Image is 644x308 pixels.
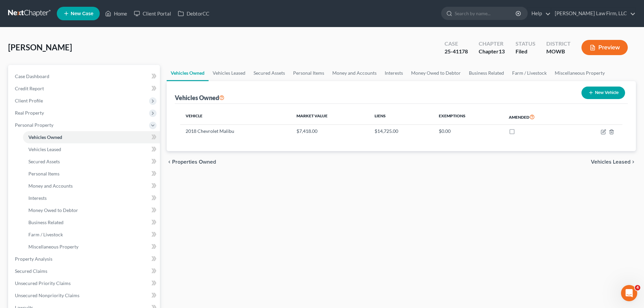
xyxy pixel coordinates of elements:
th: Vehicle [180,109,291,125]
span: Business Related [28,219,64,225]
a: Money and Accounts [328,65,381,81]
th: Amended [503,109,572,125]
span: Personal Items [28,171,59,176]
span: Miscellaneous Property [28,244,78,250]
i: chevron_right [630,159,636,165]
a: Business Related [23,216,160,229]
a: Money Owed to Debtor [23,204,160,216]
td: $0.00 [433,125,503,138]
a: Vehicles Leased [23,143,160,156]
span: Money Owed to Debtor [28,207,78,213]
a: Unsecured Nonpriority Claims [9,289,160,302]
a: Personal Items [289,65,328,81]
i: chevron_left [167,159,172,165]
span: Property Analysis [15,256,52,262]
button: New Vehicle [581,87,625,99]
a: Personal Items [23,168,160,180]
a: Secured Claims [9,265,160,277]
a: Vehicles Owned [167,65,209,81]
a: Business Related [465,65,508,81]
iframe: Intercom live chat [621,285,637,301]
span: Vehicles Leased [28,146,61,152]
span: Unsecured Priority Claims [15,280,71,286]
span: 4 [635,285,640,290]
a: Farm / Livestock [23,229,160,241]
span: New Case [71,11,93,16]
span: Farm / Livestock [28,232,63,237]
input: Search by name... [455,7,517,20]
a: Vehicles Owned [23,131,160,143]
th: Liens [369,109,433,125]
span: Vehicles Leased [591,159,630,165]
a: Secured Assets [23,156,160,168]
a: Interests [23,192,160,204]
a: [PERSON_NAME] Law Firm, LLC [551,7,636,20]
div: Status [516,40,535,48]
a: DebtorCC [174,7,213,20]
span: Unsecured Nonpriority Claims [15,292,79,298]
div: Vehicles Owned [175,94,224,102]
div: MOWB [546,48,571,55]
span: [PERSON_NAME] [8,42,72,52]
span: Properties Owned [172,159,216,165]
button: chevron_left Properties Owned [167,159,216,165]
a: Money Owed to Debtor [407,65,465,81]
a: Unsecured Priority Claims [9,277,160,289]
a: Case Dashboard [9,70,160,82]
span: Case Dashboard [15,73,49,79]
td: $7,418.00 [291,125,369,138]
button: Vehicles Leased chevron_right [591,159,636,165]
a: Home [102,7,130,20]
button: Preview [581,40,628,55]
a: Miscellaneous Property [551,65,609,81]
div: Chapter [479,48,505,55]
a: Property Analysis [9,253,160,265]
a: Vehicles Leased [209,65,249,81]
td: 2018 Chevrolet Malibu [180,125,291,138]
span: Secured Claims [15,268,47,274]
span: Credit Report [15,86,44,91]
span: Vehicles Owned [28,134,62,140]
a: Credit Report [9,82,160,95]
a: Help [528,7,551,20]
span: Interests [28,195,47,201]
a: Interests [381,65,407,81]
th: Exemptions [433,109,503,125]
th: Market Value [291,109,369,125]
a: Money and Accounts [23,180,160,192]
a: Secured Assets [249,65,289,81]
a: Client Portal [130,7,174,20]
span: Money and Accounts [28,183,73,189]
span: Personal Property [15,122,53,128]
span: Secured Assets [28,159,60,164]
div: Filed [516,48,535,55]
span: Client Profile [15,98,43,103]
div: Case [445,40,468,48]
a: Miscellaneous Property [23,241,160,253]
span: 13 [499,48,505,54]
a: Farm / Livestock [508,65,551,81]
span: Real Property [15,110,44,116]
div: Chapter [479,40,505,48]
div: District [546,40,571,48]
div: 25-41178 [445,48,468,55]
td: $14,725.00 [369,125,433,138]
